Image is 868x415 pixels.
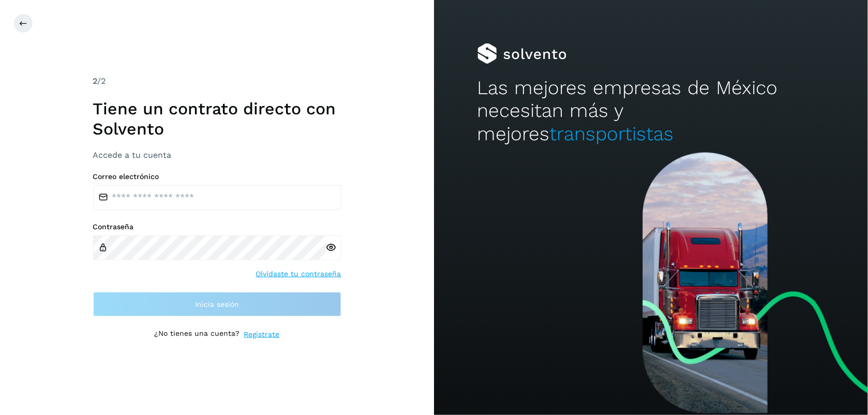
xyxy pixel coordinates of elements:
a: Regístrate [244,329,280,340]
a: Olvidaste tu contraseña [256,269,341,279]
span: transportistas [550,123,674,145]
h3: Accede a tu cuenta [93,150,341,160]
span: Inicia sesión [195,301,239,308]
button: Inicia sesión [93,292,341,317]
div: /2 [93,75,341,87]
label: Correo electrónico [93,172,341,181]
h2: Las mejores empresas de México necesitan más y mejores [477,77,825,145]
span: 2 [93,76,98,86]
h1: Tiene un contrato directo con Solvento [93,99,341,139]
p: ¿No tienes una cuenta? [155,329,240,340]
label: Contraseña [93,223,341,231]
